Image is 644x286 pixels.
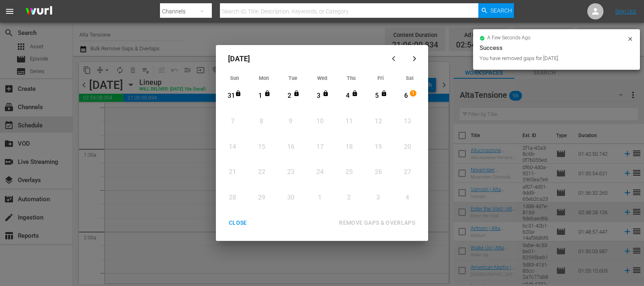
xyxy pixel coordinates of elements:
[19,2,58,21] img: ans4CAIJ8jUAAAAAAAAAAAAAAAAAAAAAAAAgQb4GAAAAAAAAAAAAAAAAAAAAAAAAJMjXAAAAAAAAAAAAAAAAAAAAAAAAgAT5G...
[373,117,383,126] div: 12
[344,117,354,126] div: 11
[228,142,238,152] div: 14
[313,91,324,101] div: 3
[256,117,267,126] div: 8
[228,117,238,126] div: 7
[410,90,416,97] span: 1
[615,8,636,15] a: Sign Out
[401,91,411,101] div: 6
[286,142,296,152] div: 16
[402,142,412,152] div: 20
[377,75,384,81] span: Fri
[343,91,353,101] div: 4
[228,193,238,202] div: 28
[255,91,265,101] div: 1
[373,142,383,152] div: 19
[344,168,354,177] div: 25
[315,142,325,152] div: 17
[220,73,424,211] div: Month View
[256,193,267,202] div: 29
[487,35,531,41] span: a few seconds ago
[220,49,385,69] div: [DATE]
[288,75,297,81] span: Tue
[373,193,383,202] div: 3
[344,142,354,152] div: 18
[5,6,15,16] span: menu
[226,91,236,101] div: 31
[256,142,267,152] div: 15
[402,193,412,202] div: 4
[402,168,412,177] div: 27
[373,168,383,177] div: 26
[402,117,412,126] div: 13
[344,193,354,202] div: 2
[259,75,269,81] span: Mon
[286,117,296,126] div: 9
[372,91,382,101] div: 5
[284,91,294,101] div: 2
[315,117,325,126] div: 10
[228,168,238,177] div: 21
[219,215,257,230] button: CLOSE
[256,168,267,177] div: 22
[490,3,512,18] span: Search
[480,54,625,62] div: You have removed gaps for [DATE].
[286,168,296,177] div: 23
[317,75,327,81] span: Wed
[286,193,296,202] div: 30
[406,75,414,81] span: Sat
[222,218,254,228] div: CLOSE
[480,43,633,53] div: Success
[315,168,325,177] div: 24
[230,75,239,81] span: Sun
[347,75,356,81] span: Thu
[315,193,325,202] div: 1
